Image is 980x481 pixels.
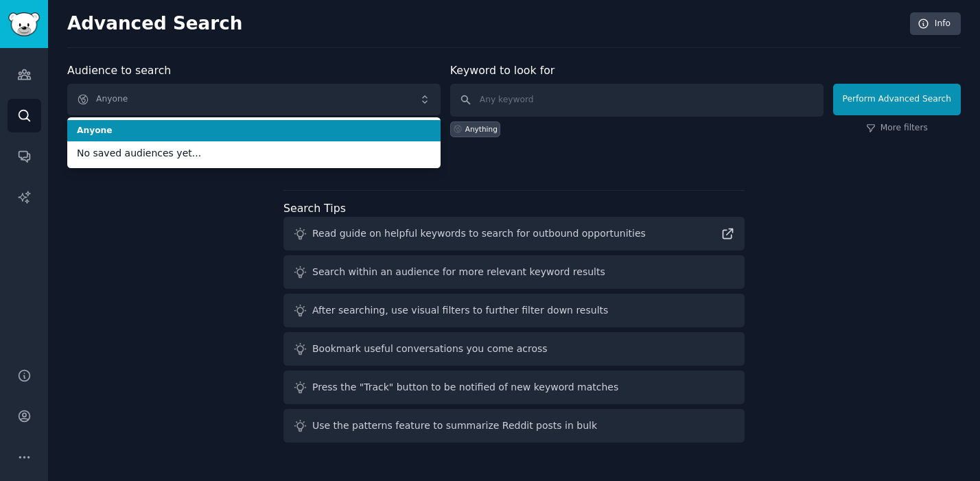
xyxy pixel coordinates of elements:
img: GummySearch logo [8,12,40,36]
button: Anyone [67,84,441,115]
div: Bookmark useful conversations you come across [312,342,548,356]
div: Anything [465,124,498,134]
a: Info [910,12,961,36]
label: Keyword to look for [450,64,555,77]
input: Any keyword [450,84,824,117]
div: Search within an audience for more relevant keyword results [312,265,605,279]
span: No saved audiences yet... [77,146,431,161]
label: Audience to search [67,64,171,77]
div: Press the "Track" button to be notified of new keyword matches [312,380,618,395]
ul: Anyone [67,117,441,168]
a: More filters [866,122,928,134]
button: Perform Advanced Search [833,84,961,115]
div: Read guide on helpful keywords to search for outbound opportunities [312,226,646,241]
h2: Advanced Search [67,13,902,35]
label: Search Tips [283,202,346,215]
div: After searching, use visual filters to further filter down results [312,303,608,318]
div: Use the patterns feature to summarize Reddit posts in bulk [312,419,597,433]
span: Anyone [77,125,431,137]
